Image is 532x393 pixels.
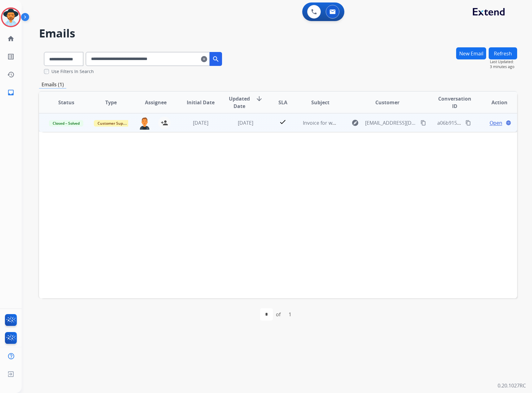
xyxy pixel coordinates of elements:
span: Closed – Solved [49,120,83,127]
span: Assignee [145,99,167,106]
mat-icon: search [212,55,220,63]
mat-icon: arrow_downward [255,95,263,102]
span: [DATE] [238,119,253,126]
span: Initial Date [187,99,215,106]
span: 3 minutes ago [490,64,517,69]
span: Updated Date [228,95,251,110]
div: 1 [284,308,296,321]
label: Use Filters In Search [51,68,94,75]
img: agent-avatar [138,117,151,130]
th: Action [472,92,517,113]
mat-icon: content_copy [465,120,471,126]
span: Type [105,99,117,106]
mat-icon: content_copy [421,120,426,126]
span: Status [58,99,74,106]
button: Refresh [489,47,517,59]
mat-icon: home [7,35,15,42]
mat-icon: history [7,71,15,78]
mat-icon: check [279,118,286,126]
span: Last Updated: [490,59,517,64]
mat-icon: inbox [7,89,15,96]
mat-icon: list_alt [7,53,15,60]
mat-icon: language [506,120,511,126]
span: SLA [278,99,287,106]
span: Conversation ID [437,95,472,110]
span: Open [490,119,502,127]
span: Invoice for wrong part [303,119,355,126]
mat-icon: explore [351,119,359,127]
h2: Emails [39,27,517,40]
img: avatar [2,9,20,26]
p: 0.20.1027RC [498,382,526,389]
span: [EMAIL_ADDRESS][DOMAIN_NAME] [365,119,417,127]
mat-icon: clear [201,55,207,63]
span: Customer [375,99,399,106]
span: [DATE] [193,119,208,126]
button: New Email [456,47,486,59]
span: Subject [311,99,329,106]
mat-icon: person_add [161,119,168,127]
span: Customer Support [94,120,134,127]
p: Emails (1) [39,81,66,89]
div: of [276,311,281,318]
